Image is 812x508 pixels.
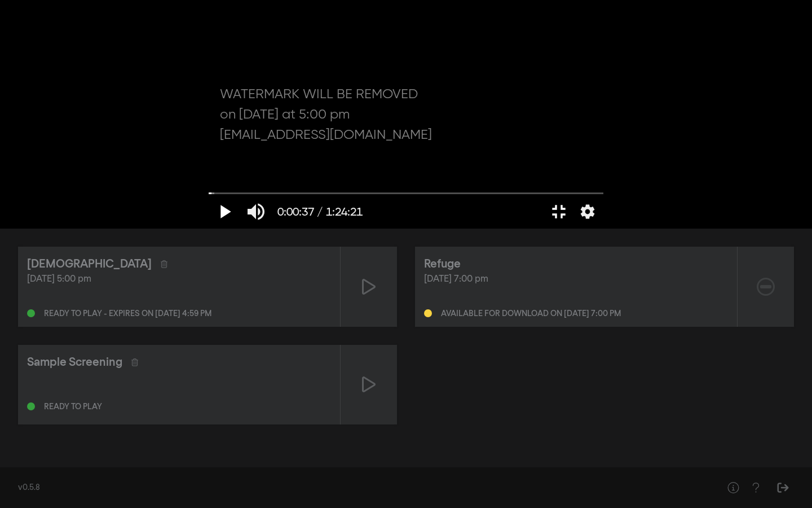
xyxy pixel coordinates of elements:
[209,195,240,229] button: Play
[44,310,211,318] div: Ready to play - expires on [DATE] 4:59 pm
[272,195,368,229] button: 0:00:37 / 1:24:21
[575,195,601,229] button: More settings
[771,476,794,499] button: Sign Out
[424,273,728,286] div: [DATE] 7:00 pm
[240,195,272,229] button: Mute
[722,476,744,499] button: Help
[543,195,575,229] button: Exit full screen
[424,256,461,273] div: Refuge
[27,354,122,371] div: Sample Screening
[441,310,621,318] div: Available for download on [DATE] 7:00 pm
[18,482,699,494] div: v0.5.8
[44,403,102,411] div: Ready to play
[27,256,152,273] div: [DEMOGRAPHIC_DATA]
[744,476,767,499] button: Help
[27,273,331,286] div: [DATE] 5:00 pm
